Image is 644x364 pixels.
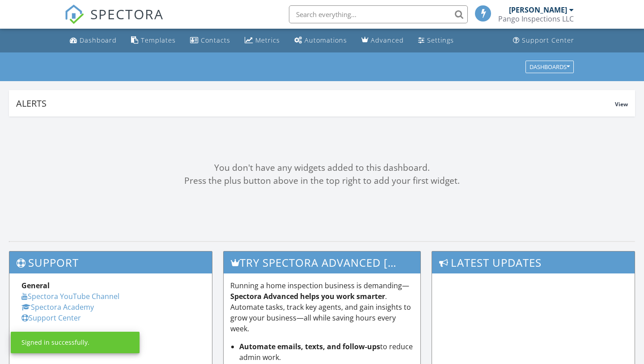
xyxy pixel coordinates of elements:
[509,32,578,49] a: Support Center
[358,32,407,49] a: Advanced
[427,36,454,44] div: Settings
[9,174,635,187] div: Press the plus button above in the top right to add your first widget.
[291,32,351,49] a: Automations (Basic)
[224,251,421,273] h3: Try spectora advanced [DATE]
[522,36,574,44] div: Support Center
[239,342,380,351] strong: Automate emails, texts, and follow-ups
[525,61,574,73] button: Dashboards
[371,36,404,44] div: Advanced
[80,36,117,44] div: Dashboard
[509,5,567,14] div: [PERSON_NAME]
[230,291,385,301] strong: Spectora Advanced helps you work smarter
[241,32,284,49] a: Metrics
[21,302,94,312] a: Spectora Academy
[415,32,458,49] a: Settings
[9,161,635,174] div: You don't have any widgets added to this dashboard.
[21,281,50,290] strong: General
[21,313,81,323] a: Support Center
[201,36,230,44] div: Contacts
[186,32,234,49] a: Contacts
[90,4,164,23] span: SPECTORA
[141,36,176,44] div: Templates
[21,291,119,301] a: Spectora YouTube Channel
[615,100,628,108] span: View
[21,338,89,347] div: Signed in successfully.
[239,341,414,363] li: to reduce admin work.
[305,36,347,44] div: Automations
[255,36,280,44] div: Metrics
[498,14,574,23] div: Pango Inspections LLC
[9,251,212,273] h3: Support
[432,251,635,273] h3: Latest Updates
[289,5,468,23] input: Search everything...
[64,12,164,31] a: SPECTORA
[230,280,414,334] p: Running a home inspection business is demanding— . Automate tasks, track key agents, and gain ins...
[64,4,84,24] img: The Best Home Inspection Software - Spectora
[127,32,179,49] a: Templates
[530,64,570,70] div: Dashboards
[16,97,615,109] div: Alerts
[66,32,120,49] a: Dashboard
